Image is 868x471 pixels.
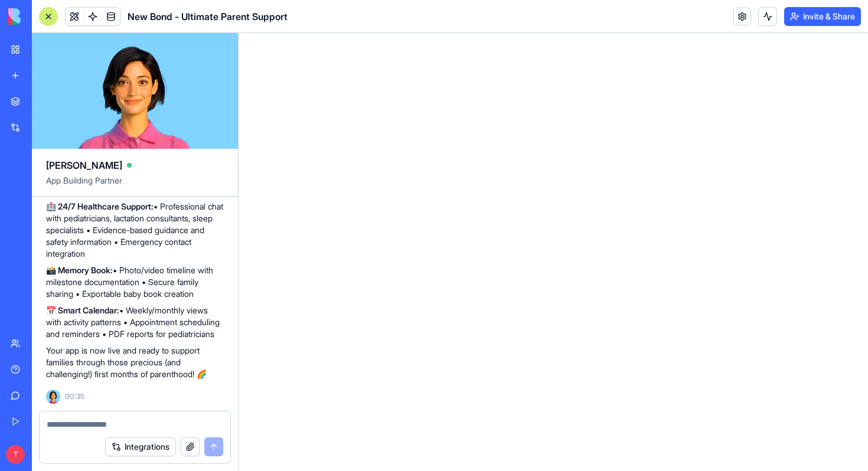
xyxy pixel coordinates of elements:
strong: 📸 Memory Book: [46,265,113,275]
span: New Bond - Ultimate Parent Support [128,9,288,24]
img: logo [8,8,81,25]
p: Your app is now live and ready to support families through those precious (and challenging!) firs... [46,345,224,380]
span: [PERSON_NAME] [46,158,122,172]
button: Invite & Share [784,7,861,26]
span: 00:35 [65,392,84,401]
img: Ella_00000_wcx2te.png [46,390,60,404]
p: • Weekly/monthly views with activity patterns • Appointment scheduling and reminders • PDF report... [46,305,224,340]
span: T [6,445,25,464]
strong: 📅 Smart Calendar: [46,305,119,315]
p: • Photo/video timeline with milestone documentation • Secure family sharing • Exportable baby boo... [46,264,224,300]
strong: 🏥 24/7 Healthcare Support: [46,201,154,211]
button: Integrations [105,437,176,456]
p: • Professional chat with pediatricians, lactation consultants, sleep specialists • Evidence-based... [46,201,224,260]
span: App Building Partner [46,175,224,196]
